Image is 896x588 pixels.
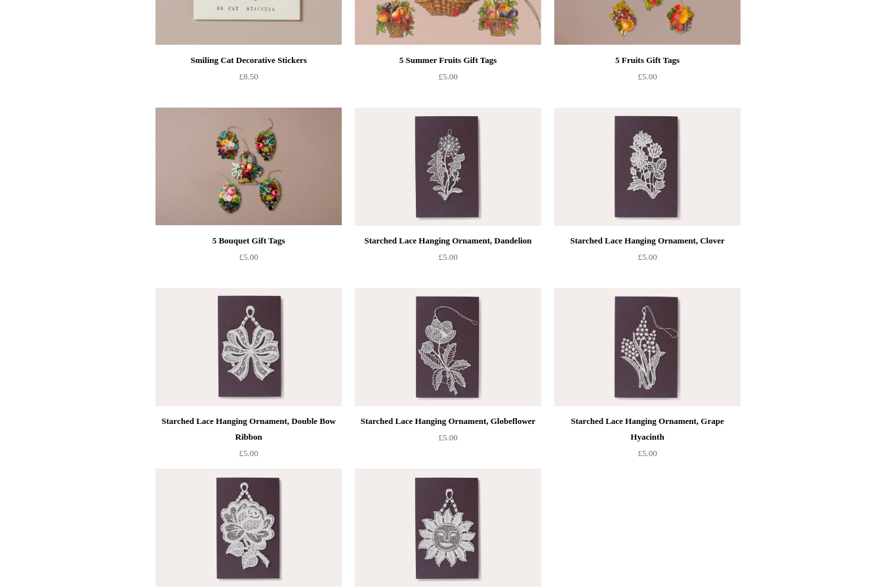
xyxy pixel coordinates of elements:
span: £5.00 [638,72,657,81]
div: Starched Lace Hanging Ornament, Clover [558,233,737,249]
a: Starched Lace Hanging Ornament, Grape Hyacinth £5.00 [554,413,741,467]
a: Starched Lace Hanging Ornament, Clover £5.00 [554,233,741,287]
div: 5 Bouquet Gift Tags [159,233,338,249]
span: £5.00 [638,252,657,262]
a: 5 Bouquet Gift Tags £5.00 [155,233,342,287]
a: 5 Bouquet Gift Tags 5 Bouquet Gift Tags [155,108,342,226]
a: 5 Summer Fruits Gift Tags £5.00 [355,52,541,106]
div: Starched Lace Hanging Ornament, Globeflower [358,413,538,429]
img: Starched Lace Hanging Ornament, Grape Hyacinth [554,288,741,406]
div: Starched Lace Hanging Ornament, Double Bow Ribbon [159,413,338,445]
img: Starched Lace Hanging Ornament, Clover [554,108,741,226]
a: Starched Lace Hanging Ornament, Globeflower Starched Lace Hanging Ornament, Globeflower [355,288,541,406]
a: Starched Lace Hanging Ornament, Clover Starched Lace Hanging Ornament, Clover [554,108,741,226]
span: £5.00 [638,448,657,458]
a: Starched Lace Hanging Ornament, Sun Starched Lace Hanging Ornament, Sun [355,469,541,587]
img: Starched Lace Hanging Ornament, Dandelion [355,108,541,226]
img: Starched Lace Hanging Ornament, Sun [355,469,541,587]
div: Starched Lace Hanging Ornament, Dandelion [358,233,538,249]
img: Starched Lace Hanging Ornament, Globeflower [355,288,541,406]
a: Starched Lace Hanging Ornament, Globeflower £5.00 [355,413,541,467]
a: Starched Lace Hanging Ornament, Grape Hyacinth Starched Lace Hanging Ornament, Grape Hyacinth [554,288,741,406]
a: 5 Fruits Gift Tags £5.00 [554,52,741,106]
img: 5 Bouquet Gift Tags [155,108,342,226]
a: Starched Lace Hanging Ornament, Double Bow Ribbon Starched Lace Hanging Ornament, Double Bow Ribbon [155,288,342,406]
div: 5 Fruits Gift Tags [558,52,737,68]
div: Smiling Cat Decorative Stickers [159,52,338,68]
span: £5.00 [438,252,457,262]
a: Smiling Cat Decorative Stickers £8.50 [155,52,342,106]
a: Starched Lace Hanging Ornament, Double Bow Ribbon £5.00 [155,413,342,467]
a: Starched Lace Hanging Ornament, Dandelion £5.00 [355,233,541,287]
div: Starched Lace Hanging Ornament, Grape Hyacinth [558,413,737,445]
span: £5.00 [239,448,258,458]
img: Starched Lace Hanging Ornament, Rose [155,469,342,587]
span: £5.00 [438,432,457,442]
a: Starched Lace Hanging Ornament, Rose Starched Lace Hanging Ornament, Rose [155,469,342,587]
span: £8.50 [239,72,258,81]
span: £5.00 [438,72,457,81]
a: Starched Lace Hanging Ornament, Dandelion Starched Lace Hanging Ornament, Dandelion [355,108,541,226]
span: £5.00 [239,252,258,262]
div: 5 Summer Fruits Gift Tags [358,52,538,68]
img: Starched Lace Hanging Ornament, Double Bow Ribbon [155,288,342,406]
